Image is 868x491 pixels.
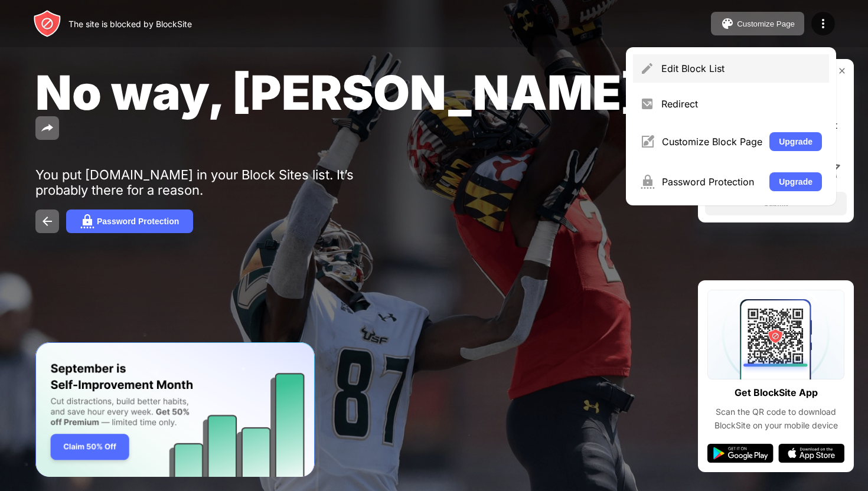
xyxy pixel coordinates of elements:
[640,175,655,189] img: menu-password.svg
[707,444,774,463] img: google-play.svg
[661,98,822,110] div: Redirect
[68,19,192,29] div: The site is blocked by BlockSite
[720,17,735,31] img: pallet.svg
[816,17,830,31] img: menu-icon.svg
[778,444,844,463] img: app-store.svg
[35,64,657,121] span: No way, [PERSON_NAME].
[662,136,762,148] div: Customize Block Page
[707,405,844,432] div: Scan the QR code to download BlockSite on your mobile device
[769,132,822,151] button: Upgrade
[640,97,654,111] img: menu-redirect.svg
[711,12,804,35] button: Customize Page
[662,176,762,188] div: Password Protection
[640,135,655,149] img: menu-customize.svg
[33,9,61,38] img: header-logo.svg
[837,66,847,76] img: rate-us-close.svg
[769,172,822,191] button: Upgrade
[707,290,844,379] img: qrcode.svg
[35,342,315,477] iframe: Banner
[737,19,795,28] div: Customize Page
[97,217,179,226] div: Password Protection
[640,61,654,76] img: menu-pencil.svg
[80,214,94,228] img: password.svg
[661,63,822,74] div: Edit Block List
[66,210,193,233] button: Password Protection
[35,167,400,198] div: You put [DOMAIN_NAME] in your Block Sites list. It’s probably there for a reason.
[735,384,818,401] div: Get BlockSite App
[40,214,54,228] img: back.svg
[40,121,54,135] img: share.svg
